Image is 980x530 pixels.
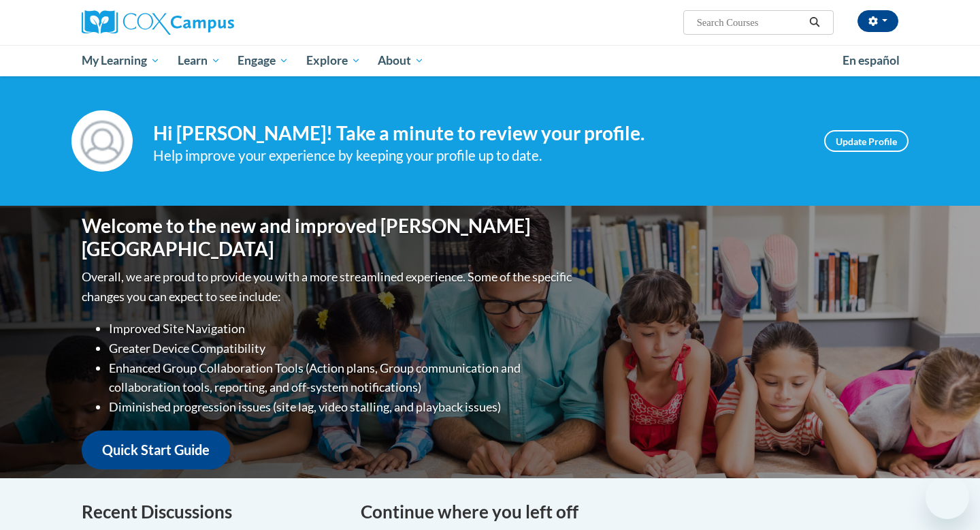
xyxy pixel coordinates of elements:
[804,14,825,31] button: Search
[82,267,575,307] p: Overall, we are proud to provide you with a more streamlined experience. Some of the specific cha...
[297,45,370,76] a: Explore
[82,10,234,35] img: Cox Campus
[843,53,900,67] span: En español
[306,52,361,69] span: Explore
[109,339,575,358] li: Greater Device Compatibility
[857,10,898,32] button: Account Settings
[229,45,297,76] a: Engage
[153,144,804,167] div: Help improve your experience by keeping your profile up to date.
[109,319,575,339] li: Improved Site Navigation
[834,46,909,75] a: En español
[926,476,969,519] iframe: Button to launch messaging window
[82,52,160,69] span: My Learning
[178,52,220,69] span: Learn
[82,499,340,525] h4: Recent Discussions
[82,215,575,260] h1: Welcome to the new and improved [PERSON_NAME][GEOGRAPHIC_DATA]
[696,14,804,31] input: Search Courses
[61,45,919,76] div: Main menu
[153,122,804,145] h4: Hi [PERSON_NAME]! Take a minute to review your profile.
[82,10,340,35] a: Cox Campus
[378,52,424,69] span: About
[73,45,169,76] a: My Learning
[109,397,575,417] li: Diminished progression issues (site lag, video stalling, and playback issues)
[71,110,133,172] img: Profile Image
[82,431,230,469] a: Quick Start Guide
[238,52,289,69] span: Engage
[361,499,898,525] h4: Continue where you left off
[109,358,575,398] li: Enhanced Group Collaboration Tools (Action plans, Group communication and collaboration tools, re...
[370,45,434,76] a: About
[169,45,229,76] a: Learn
[824,130,909,152] a: Update Profile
